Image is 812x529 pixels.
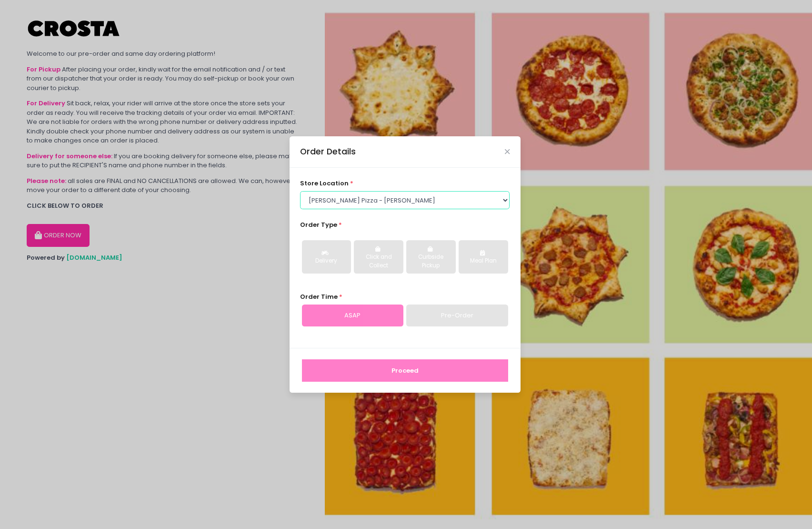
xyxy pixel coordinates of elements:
[465,257,501,265] div: Meal Plan
[406,240,455,274] button: Curbside Pickup
[300,220,337,229] span: Order Type
[361,253,396,270] div: Click and Collect
[302,359,508,382] button: Proceed
[300,179,349,188] span: store location
[300,145,356,158] div: Order Details
[309,257,344,265] div: Delivery
[300,292,338,301] span: Order Time
[354,240,403,274] button: Click and Collect
[413,253,449,270] div: Curbside Pickup
[505,149,510,154] button: Close
[302,240,351,274] button: Delivery
[459,240,508,274] button: Meal Plan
